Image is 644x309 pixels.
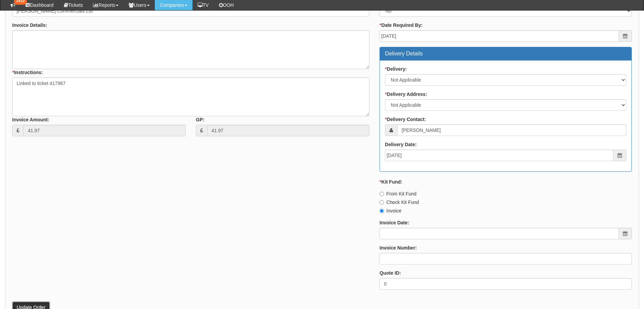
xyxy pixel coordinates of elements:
[380,199,419,206] label: Check Kit Fund
[385,91,427,98] label: Delivery Address:
[380,219,409,226] label: Invoice Date:
[380,244,417,251] label: Invoice Number:
[196,116,204,123] label: GP:
[12,116,49,123] label: Invoice Amount:
[380,190,417,197] label: From Kit Fund
[385,141,417,148] label: Delivery Date:
[385,116,426,123] label: Delivery Contact:
[380,22,423,29] label: Date Required By:
[380,207,401,214] label: Invoice
[12,69,43,76] label: Instructions:
[380,200,384,205] input: Check Kit Fund
[12,22,47,29] label: Invoice Details:
[380,209,384,213] input: Invoice
[385,66,407,72] label: Delivery:
[380,192,384,196] input: From Kit Fund
[12,78,369,116] textarea: Linked to ticket 417967
[380,178,402,185] label: Kit Fund:
[380,270,401,276] label: Quote ID:
[385,51,626,57] h3: Delivery Details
